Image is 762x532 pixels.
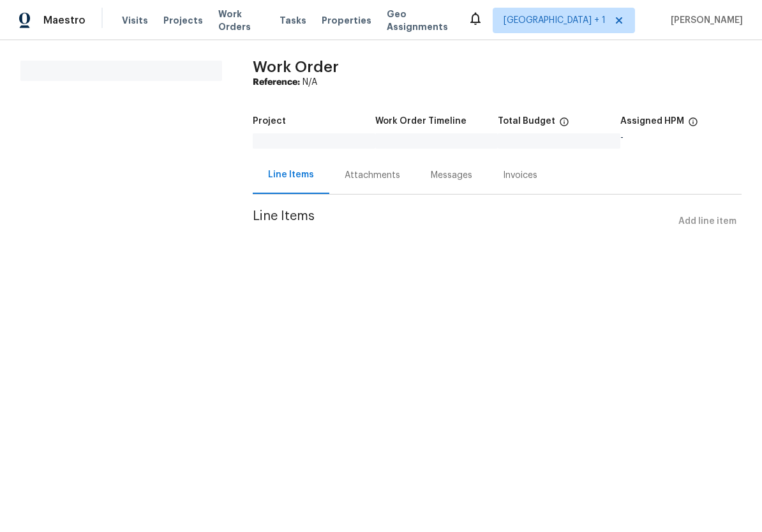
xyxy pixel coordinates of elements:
[431,169,472,182] div: Messages
[253,117,286,126] h5: Project
[253,210,673,233] span: Line Items
[688,117,698,133] span: The hpm assigned to this work order.
[375,117,467,126] h5: Work Order Timeline
[620,117,684,126] h5: Assigned HPM
[504,14,606,27] span: [GEOGRAPHIC_DATA] + 1
[322,14,371,27] span: Properties
[666,14,743,27] span: [PERSON_NAME]
[253,76,742,89] div: N/A
[253,78,300,87] b: Reference:
[280,16,306,25] span: Tasks
[43,14,86,27] span: Maestro
[268,168,314,181] div: Line Items
[387,8,452,33] span: Geo Assignments
[498,117,555,126] h5: Total Budget
[345,169,400,182] div: Attachments
[559,117,569,133] span: The total cost of line items that have been proposed by Opendoor. This sum includes line items th...
[122,14,148,27] span: Visits
[253,59,339,75] span: Work Order
[218,8,264,33] span: Work Orders
[163,14,203,27] span: Projects
[620,133,742,142] div: -
[503,169,537,182] div: Invoices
